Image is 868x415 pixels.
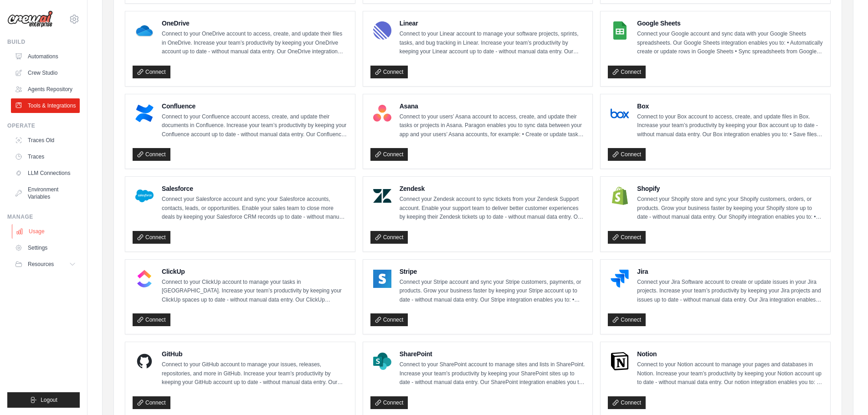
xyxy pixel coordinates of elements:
[400,349,586,359] h4: SharePoint
[400,30,586,56] p: Connect to your Linear account to manage your software projects, sprints, tasks, and bug tracking...
[133,396,170,409] a: Connect
[11,49,80,64] a: Automations
[11,149,80,164] a: Traces
[7,38,80,46] div: Build
[370,66,408,78] a: Connect
[637,349,823,359] h4: Notion
[7,10,53,28] img: Logo
[28,261,54,268] span: Resources
[133,148,170,161] a: Connect
[400,184,586,193] h4: Zendesk
[608,313,646,326] a: Connect
[162,195,348,222] p: Connect your Salesforce account and sync your Salesforce accounts, contacts, leads, or opportunit...
[11,166,80,180] a: LLM Connections
[162,184,348,193] h4: Salesforce
[400,278,586,305] p: Connect your Stripe account and sync your Stripe customers, payments, or products. Grow your busi...
[7,392,80,408] button: Logout
[637,30,823,56] p: Connect your Google account and sync data with your Google Sheets spreadsheets. Our Google Sheets...
[11,66,80,80] a: Crew Studio
[370,231,408,244] a: Connect
[370,148,408,161] a: Connect
[12,224,81,239] a: Usage
[11,241,80,255] a: Settings
[611,352,629,370] img: Notion Logo
[608,66,646,78] a: Connect
[162,113,348,139] p: Connect to your Confluence account access, create, and update their documents in Confluence. Incr...
[400,102,586,111] h4: Asana
[11,82,80,97] a: Agents Repository
[400,113,586,139] p: Connect to your users’ Asana account to access, create, and update their tasks or projects in Asa...
[611,270,629,288] img: Jira Logo
[400,360,586,387] p: Connect to your SharePoint account to manage sites and lists in SharePoint. Increase your team’s ...
[162,349,348,359] h4: GitHub
[637,102,823,111] h4: Box
[400,19,586,28] h4: Linear
[162,30,348,56] p: Connect to your OneDrive account to access, create, and update their files in OneDrive. Increase ...
[611,187,629,205] img: Shopify Logo
[637,195,823,222] p: Connect your Shopify store and sync your Shopify customers, orders, or products. Grow your busine...
[135,21,154,40] img: OneDrive Logo
[11,98,80,113] a: Tools & Integrations
[637,360,823,387] p: Connect to your Notion account to manage your pages and databases in Notion. Increase your team’s...
[162,267,348,276] h4: ClickUp
[162,360,348,387] p: Connect to your GitHub account to manage your issues, releases, repositories, and more in GitHub....
[611,21,629,40] img: Google Sheets Logo
[135,352,154,370] img: GitHub Logo
[608,148,646,161] a: Connect
[637,19,823,28] h4: Google Sheets
[162,19,348,28] h4: OneDrive
[162,278,348,305] p: Connect to your ClickUp account to manage your tasks in [GEOGRAPHIC_DATA]. Increase your team’s p...
[133,66,170,78] a: Connect
[637,113,823,139] p: Connect to your Box account to access, create, and update files in Box. Increase your team’s prod...
[370,313,408,326] a: Connect
[133,231,170,244] a: Connect
[7,213,80,220] div: Manage
[373,104,391,123] img: Asana Logo
[373,187,391,205] img: Zendesk Logo
[11,133,80,148] a: Traces Old
[637,278,823,305] p: Connect your Jira Software account to create or update issues in your Jira projects. Increase you...
[373,21,391,40] img: Linear Logo
[608,396,646,409] a: Connect
[608,231,646,244] a: Connect
[11,257,80,272] button: Resources
[370,396,408,409] a: Connect
[637,184,823,193] h4: Shopify
[637,267,823,276] h4: Jira
[41,396,57,404] span: Logout
[400,195,586,222] p: Connect your Zendesk account to sync tickets from your Zendesk Support account. Enable your suppo...
[11,182,80,204] a: Environment Variables
[400,267,586,276] h4: Stripe
[7,122,80,129] div: Operate
[135,104,154,123] img: Confluence Logo
[162,102,348,111] h4: Confluence
[133,313,170,326] a: Connect
[611,104,629,123] img: Box Logo
[135,187,154,205] img: Salesforce Logo
[135,270,154,288] img: ClickUp Logo
[373,270,391,288] img: Stripe Logo
[373,352,391,370] img: SharePoint Logo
